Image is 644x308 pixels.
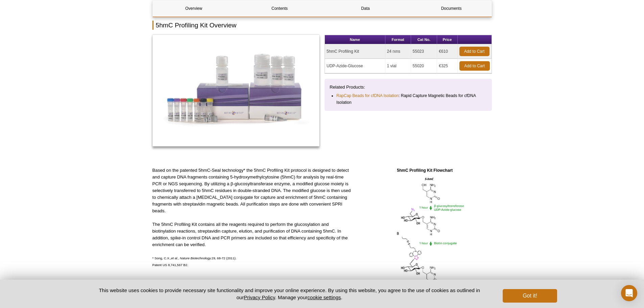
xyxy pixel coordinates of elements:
[621,285,637,301] div: Open Intercom Messenger
[411,35,437,44] th: Cat No.
[437,59,457,73] td: €325
[336,92,399,99] a: RapCap Beads for cfDNA Isolation
[459,47,490,56] a: Add to Cart
[437,44,457,59] td: €610
[411,59,437,73] td: 55020
[325,44,385,59] td: 5hmC Profiling Kit
[385,44,411,59] td: 24 rxns
[152,167,353,214] p: Based on the patented 5hmC-Seal technology* the 5hmC Profiling Kit protocol is designed to detect...
[171,256,212,260] em: et al., Nature Biotechnology.
[385,59,411,73] td: 1 vial
[397,168,453,173] strong: 5hmC Profiling Kit Flowchart
[325,59,385,73] td: UDP-Azide-Glucose
[410,0,493,17] a: Documents
[385,35,411,44] th: Format
[153,0,235,17] a: Overview
[244,294,275,300] a: Privacy Policy
[459,61,490,71] a: Add to Cart
[239,0,321,17] a: Contents
[152,35,320,146] img: 5hmC Profiling Kit
[336,92,481,106] li: : Rapid Capture Magnetic Beads for cfDNA Isolation
[307,294,341,300] button: cookie settings
[325,0,407,17] a: Data
[503,289,557,303] button: Got it!
[152,255,353,268] p: * Song, C.X., 29, 68-72 (2011). Patent US 8,741,567 B2.
[325,35,385,44] th: Name
[152,21,492,30] h2: 5hmC Profiling Kit Overview
[87,287,492,301] p: This website uses cookies to provide necessary site functionality and improve your online experie...
[152,221,353,248] p: The 5hmC Profiling Kit contains all the reagents required to perform the glucosylation and biotin...
[437,35,457,44] th: Price
[411,44,437,59] td: 55023
[330,84,487,91] p: Related Products:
